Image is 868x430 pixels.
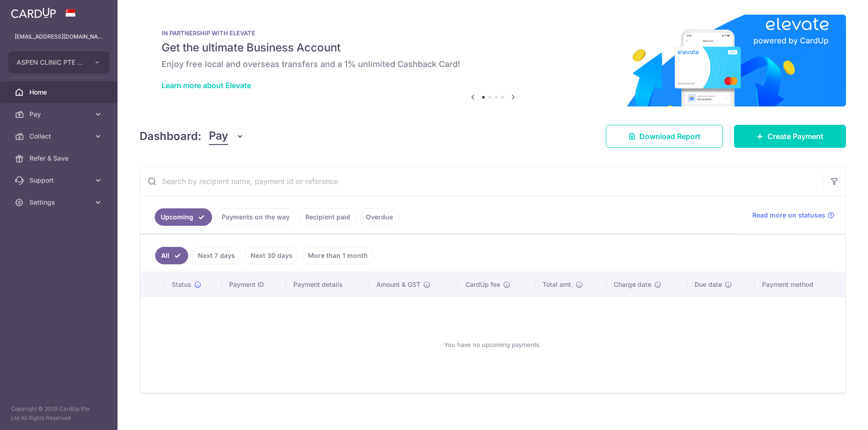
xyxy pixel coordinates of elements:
[376,280,420,289] span: Amount & GST
[360,208,399,226] a: Overdue
[302,247,374,264] a: More than 1 month
[752,211,825,220] span: Read more on statuses
[639,131,700,142] span: Download Report
[140,15,846,106] img: Renovation banner
[17,58,84,67] span: ASPEN CLINIC PTE LTD
[606,125,723,148] a: Download Report
[694,280,722,289] span: Due date
[734,125,846,148] a: Create Payment
[162,29,824,37] p: IN PARTNERSHIP WITH ELEVATE
[614,280,651,289] span: Charge date
[29,198,90,207] span: Settings
[155,208,212,226] a: Upcoming
[11,7,56,18] img: CardUp
[245,247,298,264] a: Next 30 days
[465,280,500,289] span: CardUp fee
[286,273,369,296] th: Payment details
[767,131,823,142] span: Create Payment
[29,88,90,97] span: Home
[8,51,109,73] button: ASPEN CLINIC PTE LTD
[29,132,90,141] span: Collect
[29,110,90,119] span: Pay
[209,128,228,145] span: Pay
[216,208,296,226] a: Payments on the way
[162,81,251,90] a: Learn more about Elevate
[29,154,90,163] span: Refer & Save
[752,211,834,220] a: Read more on statuses
[29,176,90,185] span: Support
[209,128,244,145] button: Pay
[172,280,191,289] span: Status
[140,167,823,196] input: Search by recipient name, payment id or reference
[192,247,241,264] a: Next 7 days
[755,273,845,296] th: Payment method
[140,128,202,145] h4: Dashboard:
[543,280,573,289] span: Total amt.
[162,40,824,55] h5: Get the ultimate Business Account
[299,208,356,226] a: Recipient paid
[162,59,824,70] h6: Enjoy free local and overseas transfers and a 1% unlimited Cashback Card!
[15,32,103,41] p: [EMAIL_ADDRESS][DOMAIN_NAME]
[155,247,188,264] a: All
[151,304,834,385] div: You have no upcoming payments.
[222,273,286,296] th: Payment ID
